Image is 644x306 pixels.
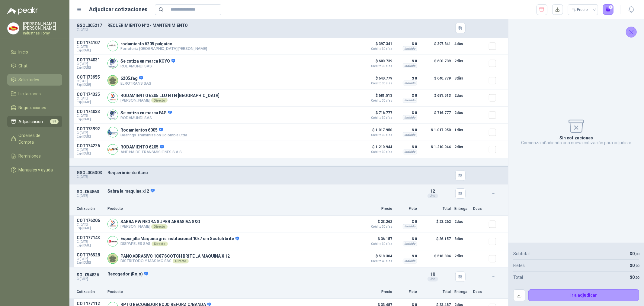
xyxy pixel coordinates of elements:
p: 2 días [454,144,469,151]
p: PAÑO ABRASIVO 10X7 SCOTCH BRITE LA MAQUINA X 12 [120,254,230,259]
p: 2 días [454,253,469,260]
p: GSOL005217 [77,23,104,28]
span: C: [DATE] [77,97,104,100]
p: Total [421,206,451,212]
p: [PERSON_NAME] [120,224,200,229]
p: Flete [396,206,417,212]
span: Negociaciones [19,104,46,111]
img: Company Logo [108,41,118,51]
p: REQUERIMIENTO N°2 - MANTENIMIENTO [107,23,414,28]
p: Se cotiza en marca KOYO [120,59,175,64]
span: Crédito 30 días [362,243,392,246]
p: $ 640.779 [421,75,451,87]
p: COT174107 [77,40,104,45]
p: COT174226 [77,144,104,148]
p: $ [630,274,639,281]
span: Órdenes de Compra [19,132,56,145]
p: $ 0 [396,92,417,99]
p: $ 716.777 [421,109,451,121]
p: Subtotal [513,250,530,257]
p: 2 días [454,109,469,116]
span: C: [DATE] [77,62,104,66]
p: Se cotiza en marca FAG [120,110,172,116]
p: $ 0 [396,57,417,65]
p: Fletes [513,262,525,269]
span: 12 [430,189,435,194]
a: Chat [7,60,62,72]
div: Directo [173,259,189,264]
img: Company Logo [8,23,19,34]
img: Company Logo [108,127,118,137]
button: 0 [603,4,614,15]
div: Incluido [403,150,417,155]
a: Manuales y ayuda [7,164,62,176]
span: Adjudicación [19,118,43,125]
p: $ 0 [396,218,417,226]
p: Recogedor (Rojo) [107,272,414,277]
a: Licitaciones [7,88,62,99]
p: Docs [473,206,485,212]
p: $ 600.739 [421,57,451,70]
p: $ 36.157 [362,236,392,246]
p: GSOL005303 [77,171,104,175]
p: $ 716.777 [362,109,392,119]
p: COT173955 [77,75,104,80]
p: $ 681.513 [362,92,392,102]
p: Esponjilla Máquina gris institucional 10x7 cm Scotch brite [120,236,239,242]
p: SOL054836 [77,272,104,277]
div: Incluido [403,46,417,51]
span: Manuales y ayuda [19,167,53,173]
img: Company Logo [108,219,118,229]
div: Und [428,277,438,282]
p: Producto [107,289,358,295]
p: COT176206 [77,218,104,223]
img: Company Logo [108,145,118,155]
span: C: [DATE] [77,240,104,244]
div: Directo [151,98,167,103]
p: COT173992 [77,126,104,131]
p: $ 1.017.950 [362,126,392,137]
a: Inicio [7,46,62,58]
p: Bearings Transmission Colombia Ltda [120,133,187,137]
button: Cerrar [626,27,637,37]
div: Incluido [403,63,417,68]
p: $ 518.304 [362,253,392,263]
span: Crédito 45 días [362,260,392,263]
p: $ 23.262 [421,218,451,230]
span: Crédito 30 días [362,65,392,68]
span: 0 [632,263,639,268]
p: $ 0 [396,75,417,82]
p: $ 23.262 [362,218,392,229]
a: Solicitudes [7,74,62,86]
p: Total [421,289,451,295]
p: Flete [396,289,417,295]
div: Incluido [403,242,417,246]
p: [PERSON_NAME] [120,98,219,103]
img: Company Logo [108,93,118,103]
span: ,00 [635,252,639,256]
p: Rodamientos 6005 [120,128,187,133]
p: RODAMIENTO 6205 [120,145,182,150]
div: Incluido [403,81,417,86]
div: Incluido [403,98,417,103]
img: Logo peakr [7,7,38,15]
span: Crédito 30 días [362,116,392,119]
p: RODAMIENTO 6205 LLU NTN [GEOGRAPHIC_DATA] [120,93,219,98]
p: $ [630,262,639,269]
p: 2 días [454,57,469,65]
img: Company Logo [108,110,118,120]
span: 0 [632,275,639,280]
p: $ 0 [396,144,417,151]
p: Entrega [454,289,469,295]
button: Ir a adjudicar [528,289,639,301]
span: 0 [632,251,639,256]
p: Entrega [454,206,469,212]
img: Company Logo [108,58,118,68]
p: rodamiento 6205 pulgaico [120,41,207,46]
p: Comienza añadiendo una nueva cotización para adjudicar [521,140,631,145]
p: 4 días [454,40,469,47]
p: $ 0 [396,109,417,116]
span: C: [DATE] [77,114,104,118]
p: SOL054860 [77,189,104,194]
p: [PERSON_NAME] [PERSON_NAME] [23,22,62,30]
